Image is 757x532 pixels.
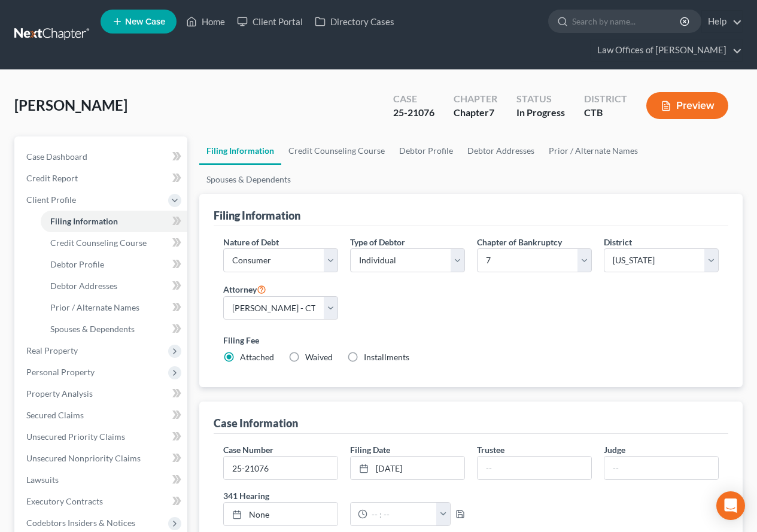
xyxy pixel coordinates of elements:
a: Property Analysis [17,383,187,405]
a: Executory Contracts [17,491,187,512]
div: Chapter [454,92,497,106]
a: Spouses & Dependents [41,318,187,340]
a: Help [702,11,742,32]
a: Filing Information [199,136,281,165]
span: Unsecured Priority Claims [26,431,125,442]
span: Installments [364,352,409,362]
a: Unsecured Nonpriority Claims [17,448,187,469]
label: Chapter of Bankruptcy [477,236,562,248]
label: Attorney [223,282,266,296]
div: Filing Information [214,208,300,223]
span: Debtor Profile [50,259,104,269]
span: Filing Information [50,216,118,226]
span: Spouses & Dependents [50,324,135,334]
label: Judge [604,443,625,456]
label: Filing Date [350,443,390,456]
a: Debtor Addresses [41,275,187,297]
a: Law Offices of [PERSON_NAME] [591,39,742,61]
label: District [604,236,632,248]
div: CTB [584,106,627,120]
span: Executory Contracts [26,496,103,506]
span: Case Dashboard [26,151,87,162]
a: Secured Claims [17,405,187,426]
div: Case Information [214,416,298,430]
a: None [224,503,338,525]
span: Debtor Addresses [50,281,117,291]
a: [DATE] [351,457,464,479]
a: Debtor Addresses [460,136,542,165]
div: District [584,92,627,106]
a: Client Portal [231,11,309,32]
span: Waived [305,352,333,362]
a: Prior / Alternate Names [41,297,187,318]
a: Spouses & Dependents [199,165,298,194]
a: Home [180,11,231,32]
a: Debtor Profile [392,136,460,165]
div: Open Intercom Messenger [716,491,745,520]
div: Chapter [454,106,497,120]
input: Enter case number... [224,457,338,479]
a: Unsecured Priority Claims [17,426,187,448]
span: New Case [125,17,165,26]
input: Search by name... [572,10,682,32]
input: -- [604,457,718,479]
a: Case Dashboard [17,146,187,168]
a: Credit Counseling Course [281,136,392,165]
span: Credit Report [26,173,78,183]
label: Filing Fee [223,334,719,346]
a: Credit Report [17,168,187,189]
div: In Progress [516,106,565,120]
div: Status [516,92,565,106]
a: Debtor Profile [41,254,187,275]
span: Property Analysis [26,388,93,399]
span: Real Property [26,345,78,355]
span: [PERSON_NAME] [14,96,127,114]
a: Directory Cases [309,11,400,32]
span: Secured Claims [26,410,84,420]
span: 7 [489,107,494,118]
label: Trustee [477,443,504,456]
label: Case Number [223,443,273,456]
span: Attached [240,352,274,362]
div: Case [393,92,434,106]
label: 341 Hearing [217,490,471,502]
span: Lawsuits [26,475,59,485]
span: Personal Property [26,367,95,377]
a: Credit Counseling Course [41,232,187,254]
a: Filing Information [41,211,187,232]
div: 25-21076 [393,106,434,120]
button: Preview [646,92,728,119]
span: Unsecured Nonpriority Claims [26,453,141,463]
span: Credit Counseling Course [50,238,147,248]
a: Lawsuits [17,469,187,491]
a: Prior / Alternate Names [542,136,645,165]
span: Client Profile [26,194,76,205]
label: Type of Debtor [350,236,405,248]
input: -- : -- [367,503,437,525]
input: -- [478,457,591,479]
span: Prior / Alternate Names [50,302,139,312]
span: Codebtors Insiders & Notices [26,518,135,528]
label: Nature of Debt [223,236,279,248]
